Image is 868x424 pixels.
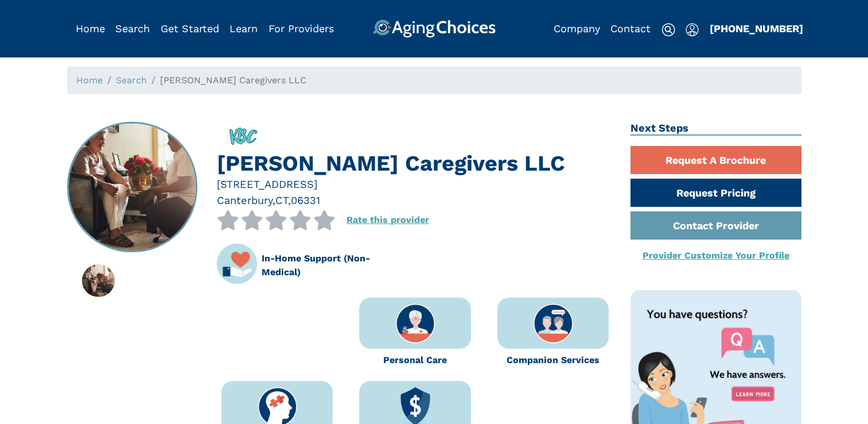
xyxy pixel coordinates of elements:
[217,151,613,176] h1: [PERSON_NAME] Caregivers LLC
[610,22,651,34] a: Contact
[67,67,801,94] nav: breadcrumb
[217,194,273,206] span: Canterbury
[116,75,147,86] a: Search
[76,75,103,86] a: Home
[686,20,699,38] div: Popover trigger
[76,22,105,34] a: Home
[291,192,320,208] div: 06331
[493,353,613,367] div: Companion Services
[347,214,429,225] a: Rate this provider
[115,20,150,38] div: Popover trigger
[630,211,801,240] a: Contact Provider
[661,23,675,37] img: search-icon.svg
[686,23,699,37] img: user-icon.svg
[217,176,613,192] div: [STREET_ADDRESS]
[630,122,801,136] h2: Next Steps
[115,22,150,34] a: Search
[288,194,291,206] span: ,
[355,353,475,367] div: Personal Care
[630,146,801,174] a: Request A Brochure
[372,20,495,38] img: AgingChoices
[630,179,801,207] a: Request Pricing
[160,75,306,86] span: [PERSON_NAME] Caregivers LLC
[229,22,258,34] a: Learn
[161,22,219,34] a: Get Started
[643,250,789,261] a: Provider Customize Your Profile
[268,22,334,34] a: For Providers
[710,22,803,34] a: [PHONE_NUMBER]
[273,194,275,206] span: ,
[275,194,288,206] span: CT
[262,252,406,279] div: In-Home Support (Non-Medical)
[68,123,196,252] img: Kitt Brook Caregivers LLC
[82,264,115,297] img: Kitt Brook Caregivers LLC
[554,22,600,34] a: Company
